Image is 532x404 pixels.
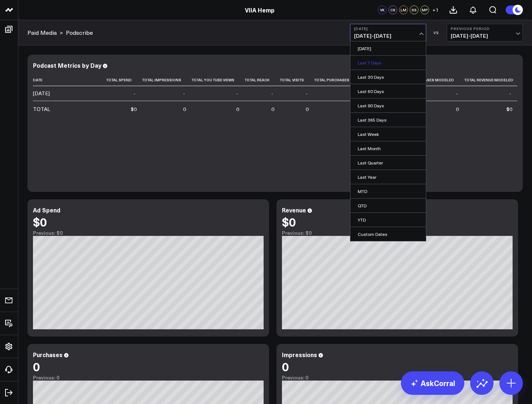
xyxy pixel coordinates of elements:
a: AskCorral [401,371,464,395]
div: TOTAL [33,105,50,113]
div: 0 [271,105,274,113]
div: Podcast Metrics by Day [33,61,101,69]
a: Paid Media [27,29,57,37]
a: Last 7 Days [350,56,426,70]
button: +1 [431,5,440,14]
th: Total Visits [280,74,314,86]
div: 0 [306,105,309,113]
div: Previous: 0 [33,375,264,381]
a: Last 90 Days [350,99,426,112]
div: Previous: 0 [282,375,513,381]
div: MP [420,5,429,14]
th: Total Purchases Modeled [399,74,464,86]
div: Previous: $0 [282,230,513,236]
div: $0 [282,215,296,228]
a: Custom Dates [350,227,426,241]
div: - [183,90,185,97]
th: Total Purchases [314,74,360,86]
div: - [509,90,511,97]
div: - [306,90,308,97]
button: Previous Period[DATE]-[DATE] [447,24,523,41]
th: Date [33,74,106,86]
a: MTD [350,184,426,198]
b: [DATE] [354,26,422,31]
div: Previous: $0 [33,230,264,236]
a: Last 365 Days [350,113,426,127]
a: VIIA Hemp [245,6,275,14]
div: [DATE] [33,90,50,97]
div: Impressions [282,351,317,359]
div: $0 [506,105,512,113]
div: 0 [282,360,289,373]
div: Revenue [282,206,306,214]
button: [DATE][DATE]-[DATE] [350,24,426,41]
div: - [271,90,273,97]
b: Previous Period [451,26,519,31]
a: QTD [350,199,426,212]
th: Total Reach [245,74,280,86]
div: VK [378,5,387,14]
div: SS [410,5,418,14]
span: [DATE] - [DATE] [451,33,519,39]
div: - [236,90,238,97]
span: + 1 [432,7,439,12]
div: VS [430,30,443,35]
th: Total Revenue Modeled [464,74,518,86]
div: - [134,90,135,97]
a: Last Week [350,127,426,141]
th: Total Spend [106,74,142,86]
a: [DATE] [350,41,426,55]
span: [DATE] - [DATE] [354,33,422,39]
a: Last 30 Days [350,70,426,84]
th: Total You Tube Views [191,74,245,86]
a: Last Month [350,141,426,155]
div: Ad Spend [33,206,60,214]
div: - [456,90,458,97]
div: 0 [456,105,459,113]
a: Last 60 Days [350,84,426,98]
div: LM [399,5,408,14]
a: Last Year [350,170,426,184]
a: YTD [350,213,426,227]
div: $0 [131,105,137,113]
th: Total Impressions [142,74,191,86]
div: $0 [33,215,47,228]
a: Podscribe [66,29,93,37]
div: 0 [33,360,40,373]
div: 0 [183,105,186,113]
div: Purchases [33,351,63,359]
div: > [27,29,63,37]
div: 0 [236,105,239,113]
div: CS [388,5,397,14]
a: Last Quarter [350,156,426,170]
